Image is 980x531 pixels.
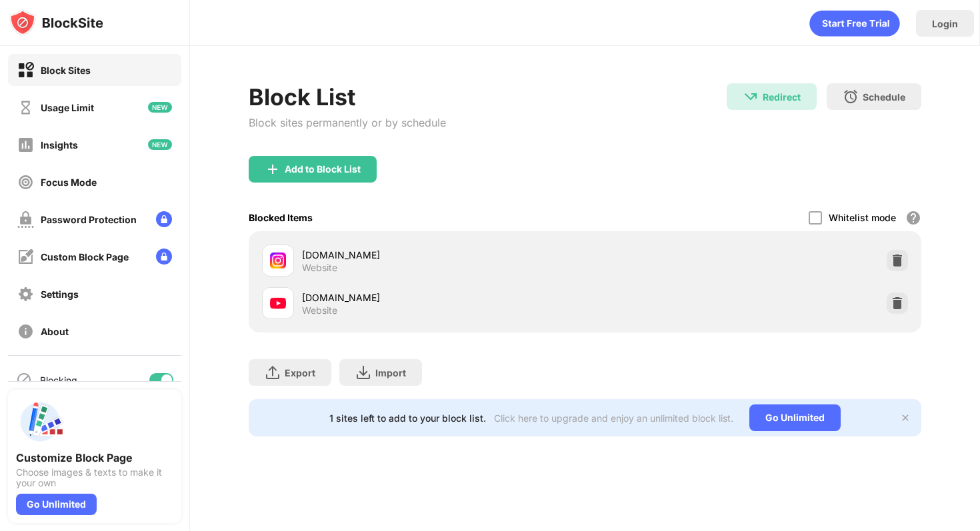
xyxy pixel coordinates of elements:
div: animation [809,10,900,37]
div: Go Unlimited [749,404,841,431]
img: block-on.svg [17,62,34,79]
div: Redirect [763,91,801,103]
div: About [41,326,69,337]
div: [DOMAIN_NAME] [302,290,585,304]
div: Customize Block Page [16,451,173,464]
img: focus-off.svg [17,174,34,191]
div: [DOMAIN_NAME] [302,248,585,262]
div: Usage Limit [41,102,94,113]
div: Focus Mode [41,177,97,188]
div: Custom Block Page [41,251,129,263]
div: Password Protection [41,214,137,225]
img: x-button.svg [900,412,911,423]
img: favicons [270,295,286,311]
div: Go Unlimited [16,494,97,515]
img: customize-block-page-off.svg [17,249,34,265]
div: Blocking [40,374,77,386]
div: 1 sites left to add to your block list. [329,412,486,424]
div: Website [302,262,337,274]
div: Login [932,18,958,29]
div: Block List [249,83,446,111]
div: Block sites permanently or by schedule [249,116,446,129]
div: Blocked Items [249,212,313,223]
img: settings-off.svg [17,286,34,302]
img: password-protection-off.svg [17,211,34,228]
div: Export [285,367,315,378]
div: Block Sites [41,65,91,76]
div: Choose images & texts to make it your own [16,467,173,488]
img: push-custom-page.svg [16,398,64,446]
img: about-off.svg [17,323,34,340]
div: Whitelist mode [829,212,896,223]
div: Schedule [863,91,905,103]
img: insights-off.svg [17,137,34,153]
img: lock-menu.svg [156,211,172,227]
img: logo-blocksite.svg [9,9,103,36]
img: favicons [270,253,286,268]
div: Click here to upgrade and enjoy an unlimited block list. [494,412,733,424]
div: Website [302,304,337,316]
img: new-icon.svg [148,139,172,150]
img: time-usage-off.svg [17,99,34,116]
img: lock-menu.svg [156,249,172,265]
div: Add to Block List [285,164,361,175]
div: Settings [41,288,79,300]
img: new-icon.svg [148,102,172,113]
img: blocking-icon.svg [16,372,32,388]
div: Insights [41,139,78,151]
div: Import [375,367,406,378]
